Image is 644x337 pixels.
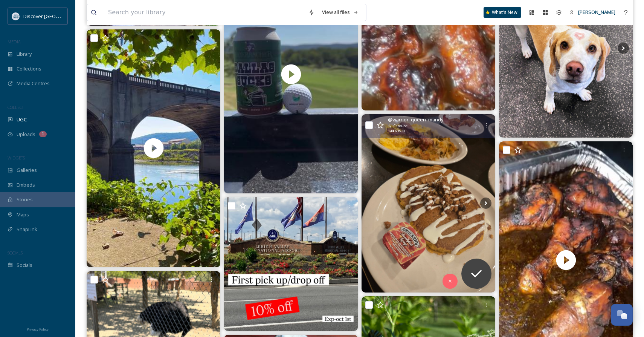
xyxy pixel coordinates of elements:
[17,226,37,233] span: SnapLink
[87,29,220,267] img: thumbnail
[578,9,615,15] span: [PERSON_NAME]
[12,12,20,20] img: DLV-Blue-Stacked%20%281%29.png
[27,324,49,333] a: Privacy Policy
[224,197,358,331] img: Your first pick up/ drop off at any airport is 10% off #airport✈️ #flights #plane #roundtrip #fly...
[17,196,33,203] span: Stories
[17,51,32,58] span: Library
[17,181,35,188] span: Embeds
[611,304,633,326] button: Open Chat
[27,327,49,332] span: Privacy Policy
[23,12,92,20] span: Discover [GEOGRAPHIC_DATA]
[388,129,405,134] span: 1440 x 1920
[8,39,21,44] span: MEDIA
[17,167,37,174] span: Galleries
[8,155,25,161] span: WIDGETS
[104,4,305,21] input: Search your library
[17,211,29,218] span: Maps
[17,131,35,138] span: Uploads
[8,250,23,256] span: SOCIALS
[484,7,521,18] a: What's New
[17,116,27,123] span: UGC
[17,80,50,87] span: Media Centres
[39,131,47,137] div: 1
[318,5,362,20] a: View all files
[362,114,495,293] img: If you are ever in the #lehighvalley in PA during the fall you should stop at diner248 for their ...
[566,5,619,20] a: [PERSON_NAME]
[388,116,443,123] span: @ warrior_queen_mandy
[17,65,41,72] span: Collections
[8,104,24,110] span: COLLECT
[87,29,220,267] video: #sandsislandpark #bethlehem #lehighvalleypa
[17,262,32,269] span: Socials
[394,123,409,129] span: Carousel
